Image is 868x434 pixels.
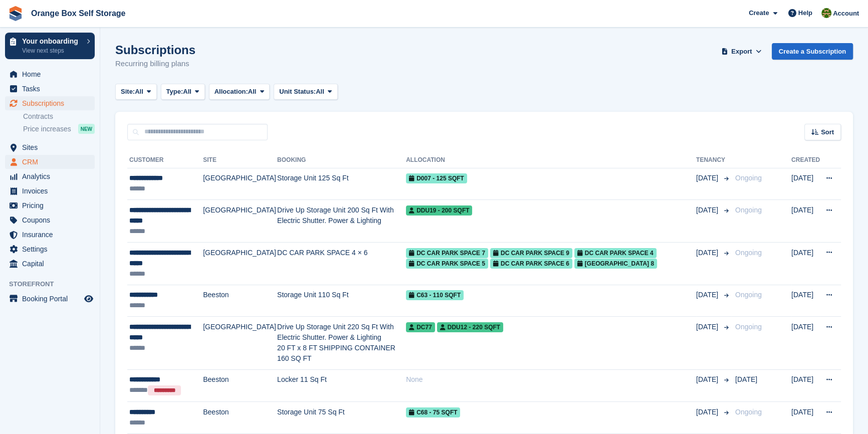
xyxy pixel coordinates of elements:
a: menu [5,213,95,227]
td: [DATE] [791,369,820,401]
a: Contracts [23,112,95,121]
a: Price increases NEW [23,123,95,134]
a: menu [5,292,95,306]
span: [GEOGRAPHIC_DATA] 8 [574,259,657,269]
a: Orange Box Self Storage [27,5,130,22]
span: Coupons [22,213,82,227]
span: [DATE] [696,374,720,385]
span: [DATE] [696,322,720,332]
h1: Subscriptions [115,43,195,57]
a: menu [5,155,95,169]
span: Storefront [9,279,100,289]
th: Site [203,152,277,168]
th: Customer [127,152,203,168]
p: Recurring billing plans [115,58,195,70]
span: Account [833,9,859,19]
th: Allocation [406,152,696,168]
span: Ongoing [735,249,762,257]
a: menu [5,242,95,256]
span: Tasks [22,82,82,96]
span: DC CAR PARK SPACE 6 [490,259,572,269]
td: Storage Unit 110 Sq Ft [277,285,406,317]
span: Ongoing [735,323,762,331]
td: [DATE] [791,168,820,200]
span: [DATE] [696,205,720,215]
a: menu [5,184,95,198]
span: Pricing [22,198,82,212]
a: menu [5,140,95,154]
button: Type: All [161,84,205,100]
button: Export [720,43,764,60]
td: Storage Unit 125 Sq Ft [277,168,406,200]
a: menu [5,82,95,96]
span: [DATE] [696,290,720,300]
span: Ongoing [735,174,762,182]
span: DDU19 - 200 SQFT [406,205,472,215]
span: All [248,87,257,97]
th: Tenancy [696,152,731,168]
td: [GEOGRAPHIC_DATA] [203,168,277,200]
span: Sites [22,140,82,154]
td: [DATE] [791,317,820,370]
img: SARAH T [821,8,831,18]
span: C68 - 75 SQFT [406,407,460,417]
span: [DATE] [735,375,757,383]
span: Create [749,8,769,18]
a: menu [5,67,95,81]
td: Locker 11 Sq Ft [277,369,406,401]
span: CRM [22,155,82,169]
td: Beeston [203,402,277,434]
span: Site: [121,87,135,97]
span: D007 - 125 SQFT [406,173,467,183]
span: DC77 [406,322,435,332]
span: Booking Portal [22,292,82,306]
td: Storage Unit 75 Sq Ft [277,402,406,434]
span: All [316,87,324,97]
a: Create a Subscription [772,43,853,60]
div: NEW [78,124,95,134]
span: C63 - 110 SQFT [406,290,464,300]
span: DC CAR PARK SPACE 7 [406,248,488,258]
td: [DATE] [791,285,820,317]
span: Type: [166,87,183,97]
span: Home [22,67,82,81]
span: [DATE] [696,407,720,417]
td: [DATE] [791,242,820,285]
td: [DATE] [791,402,820,434]
span: All [183,87,191,97]
th: Booking [277,152,406,168]
span: Allocation: [214,87,248,97]
td: Beeston [203,369,277,401]
span: Sort [821,127,834,137]
a: menu [5,96,95,110]
span: Subscriptions [22,96,82,110]
a: menu [5,257,95,271]
td: DC CAR PARK SPACE 4 × 6 [277,242,406,285]
span: DC CAR PARK SPACE 5 [406,259,488,269]
td: [DATE] [791,200,820,243]
a: menu [5,228,95,242]
span: Capital [22,257,82,271]
span: DDU12 - 220 SQFT [437,322,503,332]
td: [GEOGRAPHIC_DATA] [203,317,277,370]
span: Analytics [22,169,82,183]
span: All [135,87,143,97]
span: DC CAR PARK SPACE 4 [574,248,657,258]
span: [DATE] [696,248,720,258]
span: Ongoing [735,408,762,416]
th: Created [791,152,820,168]
span: Export [731,47,752,57]
span: Insurance [22,228,82,242]
a: Preview store [83,293,95,305]
td: Drive Up Storage Unit 200 Sq Ft With Electric Shutter. Power & Lighting [277,200,406,243]
span: Help [798,8,812,18]
a: Your onboarding View next steps [5,33,95,59]
div: None [406,374,696,385]
span: Price increases [23,124,71,134]
button: Allocation: All [209,84,270,100]
span: Invoices [22,184,82,198]
span: [DATE] [696,173,720,183]
span: Ongoing [735,206,762,214]
span: Ongoing [735,291,762,299]
img: stora-icon-8386f47178a22dfd0bd8f6a31ec36ba5ce8667c1dd55bd0f319d3a0aa187defe.svg [8,6,23,21]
